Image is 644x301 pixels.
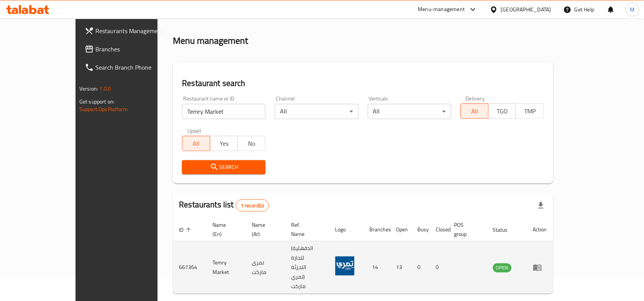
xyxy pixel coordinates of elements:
[630,5,635,14] span: M
[182,78,544,89] h2: Restaurant search
[516,104,544,119] button: TMP
[206,10,257,19] span: Menu management
[285,241,329,294] td: (الدقهلية لتجارة التجزئة (تمري ماركت
[493,225,518,234] span: Status
[182,136,210,151] button: All
[501,5,551,14] div: [GEOGRAPHIC_DATA]
[185,138,207,149] span: All
[390,218,412,241] th: Open
[210,136,238,151] button: Yes
[412,218,430,241] th: Busy
[95,26,177,35] span: Restaurants Management
[173,218,553,294] table: enhanced table
[179,199,269,212] h2: Restaurants list
[275,104,358,119] div: All
[95,45,177,54] span: Branches
[466,96,485,101] label: Delivery
[364,218,390,241] th: Branches
[464,106,486,117] span: All
[492,106,514,117] span: TGO
[173,10,197,19] a: Home
[412,241,430,294] td: 0
[390,241,412,294] td: 13
[188,162,259,172] span: Search
[430,241,448,294] td: 0
[454,220,478,239] span: POS group
[200,10,203,19] li: /
[213,220,237,239] span: Name (En)
[291,220,320,239] span: Ref. Name
[182,104,266,119] input: Search for restaurant name or ID..
[368,104,451,119] div: All
[460,104,489,119] button: All
[213,138,235,149] span: Yes
[527,218,553,241] th: Action
[173,241,206,294] td: 667364
[179,225,193,234] span: ID
[329,218,364,241] th: Logo
[430,218,448,241] th: Closed
[241,138,263,149] span: No
[493,263,512,272] span: OPEN
[79,58,183,76] a: Search Branch Phone
[364,241,390,294] td: 14
[79,97,114,107] span: Get support on:
[79,84,98,94] span: Version:
[418,5,465,14] div: Menu-management
[95,63,177,72] span: Search Branch Phone
[79,104,128,114] a: Support.OpsPlatform
[206,241,246,294] td: Temry Market
[236,199,269,212] div: Total records count
[335,256,354,276] img: Temry Market
[252,220,276,239] span: Name (Ar)
[519,106,541,117] span: TMP
[236,202,269,209] span: 1 record(s)
[488,104,517,119] button: TGO
[99,84,111,94] span: 1.0.0
[79,22,183,40] a: Restaurants Management
[246,241,285,294] td: تمرى ماركت
[532,196,550,215] div: Export file
[187,128,201,134] label: Upsell
[173,35,248,47] h2: Menu management
[182,160,266,174] button: Search
[79,40,183,58] a: Branches
[238,136,266,151] button: No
